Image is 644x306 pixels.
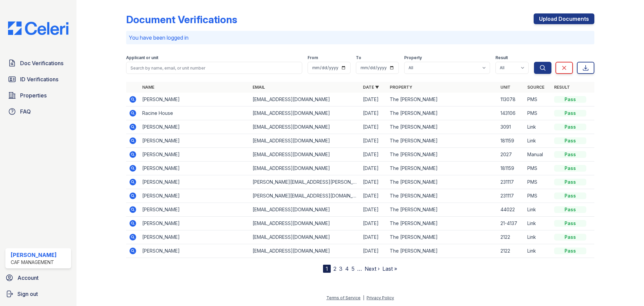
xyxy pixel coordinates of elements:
[498,120,525,134] td: 3091
[5,89,71,102] a: Properties
[250,230,360,244] td: [EMAIL_ADDRESS][DOMAIN_NAME]
[326,295,361,300] a: Terms of Service
[387,175,497,189] td: The [PERSON_NAME]
[367,295,394,300] a: Privacy Policy
[363,85,379,90] a: Date ▼
[360,175,387,189] td: [DATE]
[554,165,586,172] div: Pass
[308,55,318,60] label: From
[250,93,360,106] td: [EMAIL_ADDRESS][DOMAIN_NAME]
[498,230,525,244] td: 2122
[387,189,497,203] td: The [PERSON_NAME]
[250,189,360,203] td: [PERSON_NAME][EMAIL_ADDRESS][DOMAIN_NAME]
[140,230,250,244] td: [PERSON_NAME]
[17,274,39,282] span: Account
[554,248,586,254] div: Pass
[20,75,58,83] span: ID Verifications
[20,59,63,67] span: Doc Verifications
[3,287,74,301] a: Sign out
[525,189,551,203] td: PMS
[253,85,265,90] a: Email
[250,106,360,120] td: [EMAIL_ADDRESS][DOMAIN_NAME]
[363,295,364,300] div: |
[250,244,360,258] td: [EMAIL_ADDRESS][DOMAIN_NAME]
[527,85,544,90] a: Source
[140,244,250,258] td: [PERSON_NAME]
[554,110,586,117] div: Pass
[126,13,237,26] div: Document Verifications
[387,106,497,120] td: The [PERSON_NAME]
[387,134,497,148] td: The [PERSON_NAME]
[17,290,38,298] span: Sign out
[387,148,497,162] td: The [PERSON_NAME]
[5,73,71,86] a: ID Verifications
[498,217,525,230] td: 21-4137
[525,162,551,175] td: PMS
[387,230,497,244] td: The [PERSON_NAME]
[142,85,154,90] a: Name
[140,106,250,120] td: Racine House
[360,244,387,258] td: [DATE]
[498,203,525,217] td: 44022
[20,91,47,99] span: Properties
[3,21,74,35] img: CE_Logo_Blue-a8612792a0a2168367f1c8372b55b34899dd931a85d93a1a3d3e32e68fde9ad4.png
[357,265,362,273] span: …
[360,134,387,148] td: [DATE]
[323,265,331,273] div: 1
[360,217,387,230] td: [DATE]
[554,85,570,90] a: Result
[140,148,250,162] td: [PERSON_NAME]
[339,265,342,272] a: 3
[498,134,525,148] td: 181159
[382,265,397,272] a: Last »
[140,120,250,134] td: [PERSON_NAME]
[360,148,387,162] td: [DATE]
[498,148,525,162] td: 2027
[250,134,360,148] td: [EMAIL_ADDRESS][DOMAIN_NAME]
[5,105,71,118] a: FAQ
[554,124,586,130] div: Pass
[554,220,586,227] div: Pass
[140,217,250,230] td: [PERSON_NAME]
[11,251,57,259] div: [PERSON_NAME]
[20,107,31,116] span: FAQ
[554,192,586,199] div: Pass
[498,175,525,189] td: 231117
[356,55,361,60] label: To
[525,120,551,134] td: Link
[250,148,360,162] td: [EMAIL_ADDRESS][DOMAIN_NAME]
[525,244,551,258] td: Link
[140,189,250,203] td: [PERSON_NAME]
[387,244,497,258] td: The [PERSON_NAME]
[140,162,250,175] td: [PERSON_NAME]
[498,162,525,175] td: 181159
[498,93,525,106] td: 113078
[140,203,250,217] td: [PERSON_NAME]
[140,175,250,189] td: [PERSON_NAME]
[345,265,349,272] a: 4
[554,137,586,144] div: Pass
[498,106,525,120] td: 143106
[525,93,551,106] td: PMS
[5,56,71,70] a: Doc Verifications
[250,162,360,175] td: [EMAIL_ADDRESS][DOMAIN_NAME]
[250,120,360,134] td: [EMAIL_ADDRESS][DOMAIN_NAME]
[525,175,551,189] td: PMS
[360,189,387,203] td: [DATE]
[525,203,551,217] td: Link
[554,179,586,185] div: Pass
[525,230,551,244] td: Link
[126,62,302,74] input: Search by name, email, or unit number
[554,96,586,103] div: Pass
[11,259,57,266] div: CAF Management
[525,134,551,148] td: Link
[525,106,551,120] td: PMS
[387,162,497,175] td: The [PERSON_NAME]
[333,265,336,272] a: 2
[387,93,497,106] td: The [PERSON_NAME]
[534,13,594,24] a: Upload Documents
[250,217,360,230] td: [EMAIL_ADDRESS][DOMAIN_NAME]
[616,279,637,299] iframe: chat widget
[495,55,508,60] label: Result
